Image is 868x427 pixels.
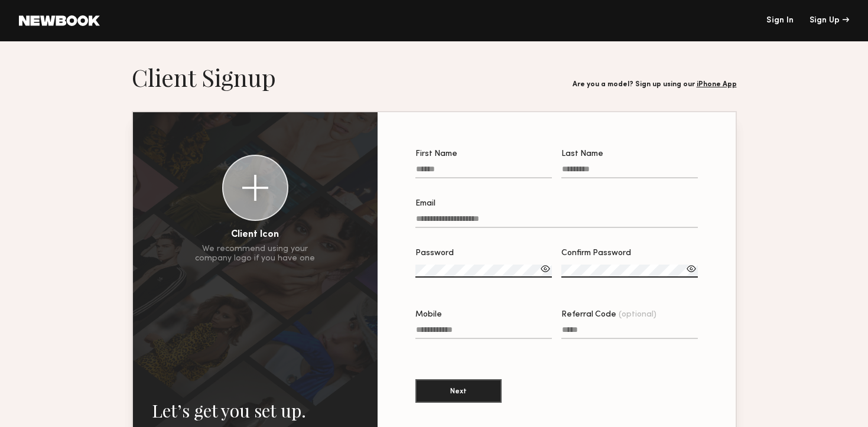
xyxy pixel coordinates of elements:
[231,230,279,240] div: Client Icon
[415,165,552,178] input: First Name
[132,63,276,92] h1: Client Signup
[561,311,698,319] div: Referral Code
[415,265,552,278] input: Password
[561,165,698,178] input: Last Name
[810,17,849,25] div: Sign Up
[561,150,698,158] div: Last Name
[561,249,698,257] div: Confirm Password
[561,265,698,278] input: Confirm Password
[195,245,315,263] div: We recommend using your company logo if you have one
[415,311,552,319] div: Mobile
[766,17,794,25] a: Sign In
[415,325,552,339] input: Mobile
[697,81,737,88] a: iPhone App
[152,399,359,422] h2: Let’s get you set up.
[415,150,552,158] div: First Name
[415,379,502,403] button: Next
[415,200,698,208] div: Email
[619,311,656,319] span: (optional)
[415,249,552,257] div: Password
[561,325,698,339] input: Referral Code(optional)
[415,214,698,228] input: Email
[573,81,737,89] div: Are you a model? Sign up using our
